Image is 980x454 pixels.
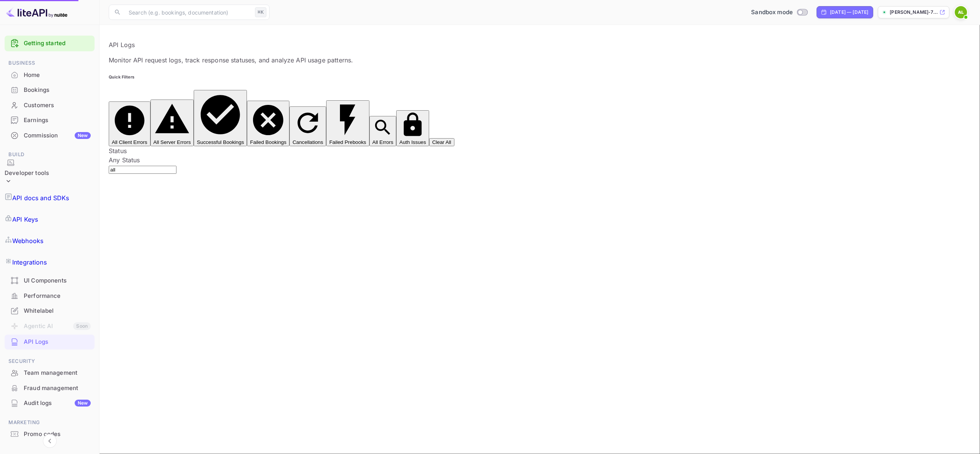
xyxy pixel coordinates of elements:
[5,187,95,209] a: API docs and SDKs
[109,74,971,80] h6: Quick Filters
[24,116,91,125] div: Earnings
[751,8,793,17] span: Sandbox mode
[5,59,95,67] span: Business
[109,147,127,155] label: Status
[24,399,91,408] div: Audit logs
[5,98,95,113] div: Customers
[109,101,150,146] button: All Client Errors
[748,8,810,17] div: Switch to Production mode
[5,273,95,288] div: UI Components
[5,128,95,143] div: CommissionNew
[24,384,91,393] div: Fraud management
[5,427,95,442] div: Promo codes
[5,273,95,287] a: UI Components
[24,101,91,110] div: Customers
[890,9,938,16] p: [PERSON_NAME]-7...
[5,230,95,251] a: Webhooks
[24,430,91,439] div: Promo codes
[5,251,95,273] a: Integrations
[5,418,95,427] span: Marketing
[109,56,971,65] p: Monitor API request logs, track response statuses, and analyze API usage patterns.
[109,40,971,49] p: API Logs
[24,131,91,140] div: Commission
[955,6,967,18] img: Albin Eriksson Lippe
[5,98,95,112] a: Customers
[194,90,247,146] button: Successful Bookings
[396,110,429,146] button: Auth Issues
[5,289,95,304] div: Performance
[24,71,91,80] div: Home
[5,304,95,318] a: Whitelabel
[24,39,91,48] a: Getting started
[5,36,95,51] div: Getting started
[429,138,454,146] button: Clear All
[12,215,38,224] p: API Keys
[5,113,95,127] a: Earnings
[43,434,57,448] button: Collapse navigation
[124,5,252,20] input: Search (e.g. bookings, documentation)
[5,83,95,98] div: Bookings
[24,86,91,95] div: Bookings
[12,258,47,267] p: Integrations
[5,381,95,395] a: Fraud management
[5,113,95,128] div: Earnings
[5,396,95,410] a: Audit logsNew
[5,427,95,441] a: Promo codes
[5,366,95,380] a: Team management
[5,169,49,178] div: Developer tools
[5,128,95,142] a: CommissionNew
[5,381,95,396] div: Fraud management
[109,155,971,165] div: Any Status
[5,357,95,366] span: Security
[5,396,95,411] div: Audit logsNew
[5,335,95,349] div: API Logs
[369,116,397,146] button: All Errors
[5,335,95,349] a: API Logs
[5,68,95,83] div: Home
[326,100,369,146] button: Failed Prebooks
[247,101,289,146] button: Failed Bookings
[5,159,49,188] div: Developer tools
[5,83,95,97] a: Bookings
[830,9,868,16] div: [DATE] — [DATE]
[5,289,95,303] a: Performance
[24,307,91,315] div: Whitelabel
[12,236,43,245] p: Webhooks
[150,100,194,146] button: All Server Errors
[75,400,91,407] div: New
[6,6,67,18] img: LiteAPI logo
[24,369,91,377] div: Team management
[24,338,91,346] div: API Logs
[5,68,95,82] a: Home
[75,132,91,139] div: New
[5,304,95,318] div: Whitelabel
[12,193,69,203] p: API docs and SDKs
[289,106,326,146] button: Cancellations
[5,366,95,381] div: Team management
[24,292,91,300] div: Performance
[24,276,91,285] div: UI Components
[255,7,266,17] div: ⌘K
[5,150,95,159] span: Build
[5,209,95,230] a: API Keys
